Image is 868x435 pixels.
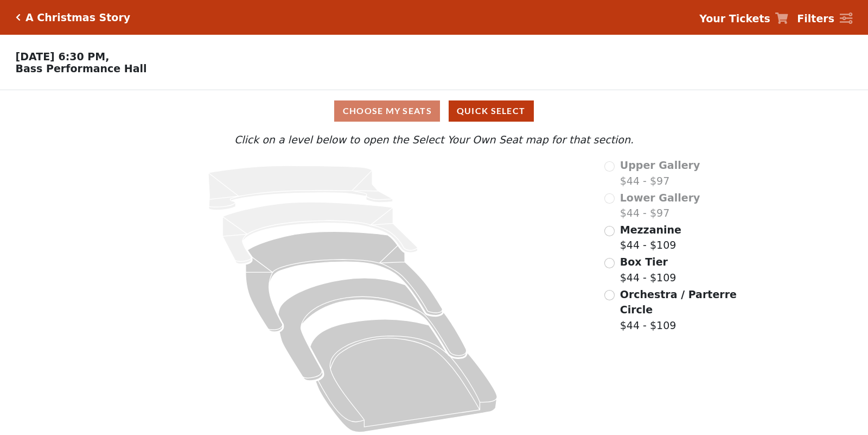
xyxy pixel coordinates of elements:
label: $44 - $109 [620,254,676,285]
p: Click on a level below to open the Select Your Own Seat map for that section. [116,132,752,148]
label: $44 - $109 [620,222,681,253]
label: $44 - $109 [620,287,738,333]
path: Upper Gallery - Seats Available: 0 [208,166,393,210]
strong: Filters [797,12,834,24]
span: Lower Gallery [620,192,700,204]
span: Upper Gallery [620,159,700,171]
span: Mezzanine [620,224,681,236]
button: Quick Select [449,100,534,122]
span: Box Tier [620,256,668,268]
path: Lower Gallery - Seats Available: 0 [222,202,417,264]
a: Filters [797,11,852,27]
h5: A Christmas Story [25,11,130,24]
label: $44 - $97 [620,190,700,221]
path: Orchestra / Parterre Circle - Seats Available: 205 [310,319,497,432]
span: Orchestra / Parterre Circle [620,288,737,316]
a: Click here to go back to filters [16,14,21,21]
label: $44 - $97 [620,157,700,188]
a: Your Tickets [699,11,788,27]
strong: Your Tickets [699,12,770,24]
